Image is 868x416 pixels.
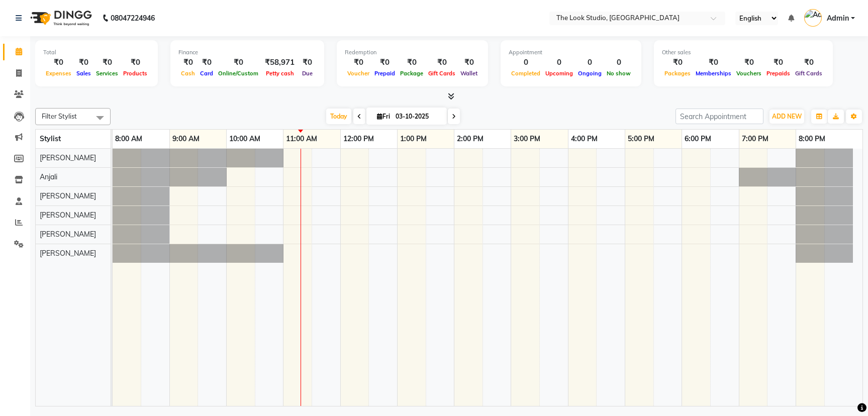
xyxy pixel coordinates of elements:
a: 11:00 AM [283,132,320,146]
button: ADD NEW [769,110,804,124]
div: ₹58,971 [261,57,299,68]
a: 6:00 PM [682,132,714,146]
div: ₹0 [734,57,764,68]
span: Card [198,70,216,77]
div: Finance [178,48,316,57]
span: [PERSON_NAME] [40,153,96,162]
span: Stylist [40,134,61,143]
span: Online/Custom [216,70,261,77]
div: ₹0 [178,57,198,68]
div: Redemption [345,48,480,57]
div: ₹0 [93,57,121,68]
img: logo [26,4,94,32]
div: ₹0 [793,57,825,68]
a: 9:00 AM [170,132,202,146]
div: ₹0 [398,57,426,68]
span: Admin [827,13,849,24]
div: 0 [604,57,633,68]
span: Prepaids [764,70,793,77]
span: Products [121,70,150,77]
div: ₹0 [764,57,793,68]
span: Sales [74,70,93,77]
a: 8:00 PM [796,132,828,146]
div: Total [43,48,150,57]
span: No show [604,70,633,77]
div: ₹0 [216,57,261,68]
span: Gift Cards [426,70,458,77]
span: Upcoming [543,70,575,77]
span: [PERSON_NAME] [40,249,96,258]
div: Appointment [509,48,633,57]
span: [PERSON_NAME] [40,211,96,220]
div: ₹0 [426,57,458,68]
span: Completed [509,70,543,77]
a: 2:00 PM [454,132,486,146]
a: 3:00 PM [511,132,543,146]
img: Admin [804,9,822,27]
span: Packages [662,70,693,77]
span: Voucher [345,70,372,77]
div: ₹0 [198,57,216,68]
span: Package [398,70,426,77]
span: Ongoing [575,70,604,77]
span: [PERSON_NAME] [40,230,96,239]
b: 08047224946 [111,4,155,32]
span: Fri [374,113,393,120]
div: ₹0 [662,57,693,68]
div: ₹0 [299,57,316,68]
div: ₹0 [372,57,398,68]
a: 8:00 AM [113,132,145,146]
div: ₹0 [43,57,74,68]
input: Search Appointment [676,109,763,124]
span: Gift Cards [793,70,825,77]
span: Petty cash [263,70,297,77]
div: ₹0 [345,57,372,68]
a: 5:00 PM [625,132,657,146]
div: 0 [543,57,575,68]
div: Other sales [662,48,825,57]
div: 0 [509,57,543,68]
span: Prepaid [372,70,398,77]
span: [PERSON_NAME] [40,191,96,200]
span: Filter Stylist [42,112,77,120]
span: Memberships [693,70,734,77]
div: 0 [575,57,604,68]
div: ₹0 [121,57,150,68]
div: ₹0 [693,57,734,68]
span: Today [326,109,351,124]
span: Services [93,70,121,77]
input: 2025-10-03 [393,109,443,124]
a: 12:00 PM [341,132,376,146]
a: 1:00 PM [398,132,429,146]
div: ₹0 [458,57,480,68]
span: Expenses [43,70,74,77]
span: Due [300,70,315,77]
span: Wallet [458,70,480,77]
span: Anjali [40,172,57,181]
a: 4:00 PM [568,132,600,146]
div: ₹0 [74,57,93,68]
span: ADD NEW [772,113,802,120]
a: 7:00 PM [739,132,771,146]
a: 10:00 AM [227,132,263,146]
span: Vouchers [734,70,764,77]
span: Cash [178,70,198,77]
